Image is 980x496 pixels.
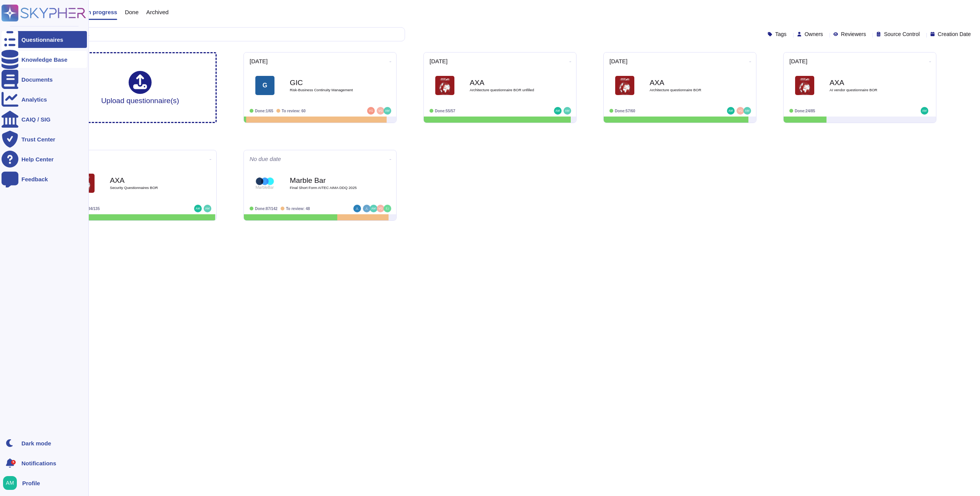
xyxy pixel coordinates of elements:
[2,171,87,187] a: Feedback
[255,174,274,193] img: Logo
[370,205,377,212] img: user
[377,205,384,212] img: user
[21,117,51,122] div: CAIQ / SIG
[21,460,56,466] span: Notifications
[255,109,273,113] span: Done: 1/65
[384,107,391,115] img: user
[204,205,211,212] img: user
[125,9,139,15] span: Done
[830,88,906,92] span: AI vendor questionnaire BOR
[830,79,906,86] b: AXA
[290,88,366,92] span: Risk-Business Continuity Management
[795,109,815,113] span: Done: 24/85
[250,58,268,64] span: [DATE]
[255,207,278,211] span: Done: 87/142
[921,107,928,115] img: user
[101,71,179,104] div: Upload questionnaire(s)
[435,109,455,113] span: Done: 55/57
[795,76,814,95] img: Logo
[841,31,866,37] span: Reviewers
[2,131,87,148] a: Trust Center
[805,31,823,37] span: Owners
[21,57,67,62] div: Knowledge Base
[430,58,448,64] span: [DATE]
[2,51,87,68] a: Knowledge Base
[3,476,17,490] img: user
[363,205,371,212] img: user
[884,31,920,37] span: Source Control
[30,28,405,41] input: Search by keywords
[86,9,117,15] span: In progress
[737,107,744,115] img: user
[255,76,274,95] div: G
[21,136,55,142] div: Trust Center
[290,186,366,190] span: Final Short Form AITEC AIMA DDQ 2025
[21,37,63,43] div: Questionnaires
[282,109,306,113] span: To review: 60
[727,107,735,115] img: user
[2,31,87,48] a: Questionnaires
[110,186,186,190] span: Security Questionnaires BOR
[146,9,168,15] span: Archived
[2,475,22,491] button: user
[554,107,562,115] img: user
[22,480,40,486] span: Profile
[367,107,375,115] img: user
[290,177,366,184] b: Marble Bar
[110,177,186,184] b: AXA
[286,207,310,211] span: To review: 48
[2,151,87,168] a: Help Center
[21,97,47,102] div: Analytics
[377,107,384,115] img: user
[789,58,807,64] span: [DATE]
[775,31,787,37] span: Tags
[290,79,366,86] b: GIC
[938,31,971,37] span: Creation Date
[615,76,634,95] img: Logo
[435,76,454,95] img: Logo
[21,176,48,182] div: Feedback
[11,460,16,465] div: 5
[609,58,627,64] span: [DATE]
[384,205,391,212] img: user
[353,205,361,212] img: user
[250,156,281,162] span: No due date
[470,79,546,86] b: AXA
[21,156,54,162] div: Help Center
[21,440,51,446] div: Dark mode
[2,91,87,108] a: Analytics
[2,71,87,88] a: Documents
[470,88,546,92] span: Architecture questionnaire BOR unfilled
[21,77,53,82] div: Documents
[615,109,635,113] span: Done: 57/60
[194,205,202,212] img: user
[650,79,726,86] b: AXA
[75,207,100,211] span: Done: 134/135
[650,88,726,92] span: Architecture questionnaire BOR
[743,107,751,115] img: user
[2,111,87,128] a: CAIQ / SIG
[563,107,571,115] img: user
